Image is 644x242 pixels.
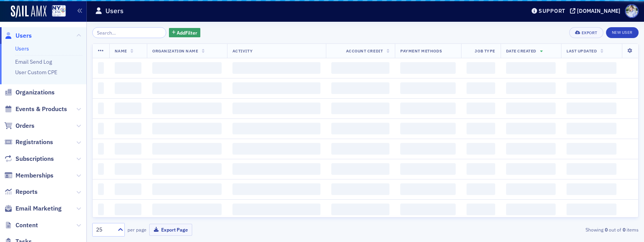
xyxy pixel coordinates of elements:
[570,8,623,14] button: [DOMAIN_NAME]
[506,163,556,175] span: ‌
[232,123,320,134] span: ‌
[567,143,616,155] span: ‌
[152,62,222,74] span: ‌
[331,183,389,195] span: ‌
[506,123,556,134] span: ‌
[98,204,104,215] span: ‌
[567,103,616,114] span: ‌
[400,82,456,94] span: ‌
[475,48,495,54] span: Job Type
[105,6,124,16] h1: Users
[152,123,222,134] span: ‌
[567,62,616,74] span: ‌
[467,62,495,74] span: ‌
[506,62,556,74] span: ‌
[98,183,104,195] span: ‌
[467,163,495,175] span: ‌
[331,163,389,175] span: ‌
[506,183,556,195] span: ‌
[115,143,142,155] span: ‌
[577,7,620,14] div: [DOMAIN_NAME]
[467,123,495,134] span: ‌
[621,226,627,233] strong: 0
[4,204,62,213] a: Email Marketing
[331,123,389,134] span: ‌
[567,123,616,134] span: ‌
[4,88,55,97] a: Organizations
[15,31,32,40] span: Users
[52,5,66,17] img: SailAMX
[400,163,456,175] span: ‌
[4,122,34,130] a: Orders
[539,7,565,14] div: Support
[567,183,616,195] span: ‌
[98,143,104,155] span: ‌
[98,103,104,114] span: ‌
[11,5,46,18] img: SailAMX
[400,123,456,134] span: ‌
[232,163,320,175] span: ‌
[115,183,142,195] span: ‌
[467,183,495,195] span: ‌
[4,221,38,230] a: Content
[96,226,113,234] div: 25
[98,62,104,74] span: ‌
[467,143,495,155] span: ‌
[127,226,146,233] label: per page
[603,226,609,233] strong: 0
[15,188,38,196] span: Reports
[98,163,104,175] span: ‌
[4,155,54,163] a: Subscriptions
[232,143,320,155] span: ‌
[92,27,166,38] input: Search…
[467,204,495,215] span: ‌
[606,27,639,38] a: New User
[46,5,66,18] a: View Homepage
[152,143,222,155] span: ‌
[331,62,389,74] span: ‌
[152,82,222,94] span: ‌
[15,105,67,113] span: Events & Products
[152,103,222,114] span: ‌
[400,62,456,74] span: ‌
[331,143,389,155] span: ‌
[115,123,142,134] span: ‌
[232,82,320,94] span: ‌
[232,48,253,54] span: Activity
[462,226,639,233] div: Showing out of items
[467,82,495,94] span: ‌
[152,48,198,54] span: Organization Name
[115,163,142,175] span: ‌
[506,48,536,54] span: Date Created
[506,204,556,215] span: ‌
[506,103,556,114] span: ‌
[331,103,389,114] span: ‌
[15,88,55,97] span: Organizations
[582,31,598,35] div: Export
[569,27,603,38] button: Export
[400,183,456,195] span: ‌
[625,4,639,18] span: Profile
[15,138,53,146] span: Registrations
[400,48,442,54] span: Payment Methods
[331,82,389,94] span: ‌
[15,45,29,52] a: Users
[15,221,38,230] span: Content
[232,183,320,195] span: ‌
[567,82,616,94] span: ‌
[567,204,616,215] span: ‌
[15,122,34,130] span: Orders
[98,123,104,134] span: ‌
[15,204,62,213] span: Email Marketing
[4,188,38,196] a: Reports
[115,204,142,215] span: ‌
[15,58,52,65] a: Email Send Log
[346,48,383,54] span: Account Credit
[232,204,320,215] span: ‌
[400,143,456,155] span: ‌
[115,82,142,94] span: ‌
[567,163,616,175] span: ‌
[15,69,57,76] a: User Custom CPE
[4,138,53,146] a: Registrations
